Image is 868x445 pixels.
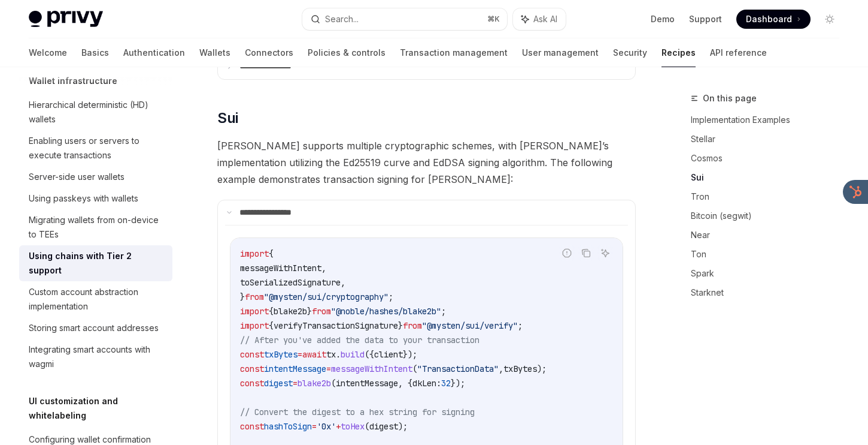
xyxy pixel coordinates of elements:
[302,349,326,360] span: await
[264,421,312,432] span: hashToSign
[691,245,849,264] a: Ton
[691,283,849,302] a: Starknet
[499,363,503,374] span: ,
[240,378,264,389] span: const
[29,394,172,423] h5: UI customization and whitelabeling
[264,363,326,374] span: intentMessage
[19,94,172,130] a: Hierarchical deterministic (HD) wallets
[293,378,298,389] span: =
[691,149,849,168] a: Cosmos
[29,191,138,206] div: Using passkeys with wallets
[336,421,341,432] span: +
[302,8,508,30] button: Search...⌘K
[417,363,499,374] span: "TransactionData"
[661,38,696,67] a: Recipes
[689,13,722,25] a: Support
[274,306,307,317] span: blake2b
[331,363,412,374] span: messageWithIntent
[691,264,849,283] a: Spark
[651,13,675,25] a: Demo
[746,13,792,25] span: Dashboard
[597,245,613,261] button: Ask AI
[19,339,172,375] a: Integrating smart accounts with wagmi
[240,349,264,360] span: const
[240,335,479,345] span: // After you've added the data to your transaction
[312,306,331,317] span: from
[269,306,274,317] span: {
[29,11,103,28] img: light logo
[389,291,393,302] span: ;
[308,38,386,67] a: Policies & controls
[703,91,757,106] span: On this page
[451,378,465,389] span: });
[403,349,417,360] span: });
[518,320,523,331] span: ;
[326,363,331,374] span: =
[19,166,172,188] a: Server-side user wallets
[245,291,264,302] span: from
[29,342,165,371] div: Integrating smart accounts with wagmi
[298,378,331,389] span: blake2b
[441,306,446,317] span: ;
[19,209,172,245] a: Migrating wallets from on-device to TEEs
[326,349,336,360] span: tx
[412,378,441,389] span: dkLen:
[19,281,172,317] a: Custom account abstraction implementation
[240,320,269,331] span: import
[513,8,566,30] button: Ask AI
[336,378,398,389] span: intentMessage
[331,306,441,317] span: "@noble/hashes/blake2b"
[29,213,165,242] div: Migrating wallets from on-device to TEEs
[240,363,264,374] span: const
[503,363,537,374] span: txBytes
[691,206,849,225] a: Bitcoin (segwit)
[578,245,594,261] button: Copy the contents from the code block
[613,38,647,67] a: Security
[240,291,245,302] span: }
[537,363,547,374] span: );
[341,421,365,432] span: toHex
[19,317,172,339] a: Storing smart account addresses
[240,407,475,417] span: // Convert the digest to a hex string for signing
[240,263,321,273] span: messageWithIntent
[331,378,336,389] span: (
[264,378,293,389] span: digest
[365,349,374,360] span: ({
[81,38,109,67] a: Basics
[369,421,398,432] span: digest
[441,378,451,389] span: 32
[736,10,811,29] a: Dashboard
[19,130,172,166] a: Enabling users or servers to execute transactions
[269,320,274,331] span: {
[820,10,839,29] button: Toggle dark mode
[29,249,165,278] div: Using chains with Tier 2 support
[374,349,403,360] span: client
[533,13,557,25] span: Ask AI
[487,14,500,24] span: ⌘ K
[269,248,274,259] span: {
[307,306,312,317] span: }
[240,277,341,288] span: toSerializedSignature
[217,109,238,128] span: Sui
[29,38,67,67] a: Welcome
[691,225,849,245] a: Near
[691,187,849,206] a: Tron
[336,349,341,360] span: .
[240,306,269,317] span: import
[341,277,345,288] span: ,
[317,421,336,432] span: '0x'
[199,38,230,67] a: Wallets
[559,245,575,261] button: Report incorrect code
[29,321,159,335] div: Storing smart account addresses
[19,188,172,209] a: Using passkeys with wallets
[710,38,767,67] a: API reference
[29,285,165,314] div: Custom account abstraction implementation
[240,421,264,432] span: const
[29,170,125,184] div: Server-side user wallets
[240,248,269,259] span: import
[398,378,412,389] span: , {
[341,349,365,360] span: build
[325,12,359,26] div: Search...
[400,38,508,67] a: Transaction management
[274,320,398,331] span: verifyTransactionSignature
